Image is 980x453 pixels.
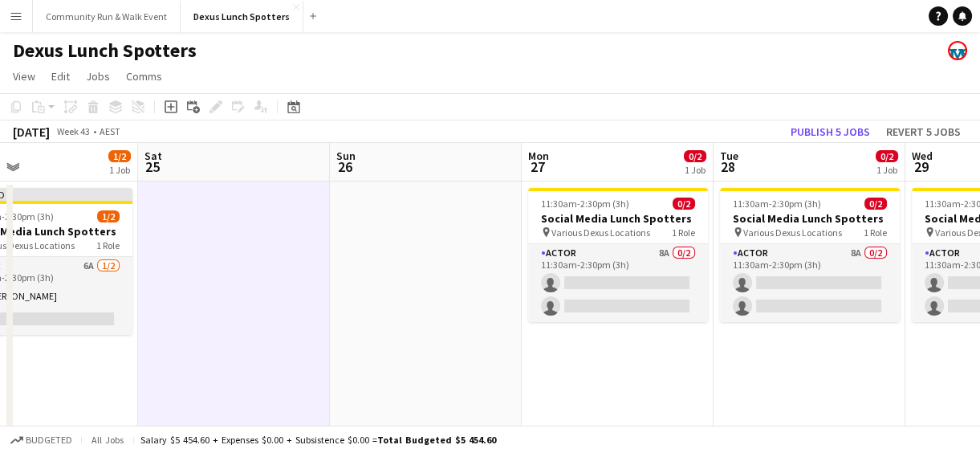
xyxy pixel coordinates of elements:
[120,66,169,87] a: Comms
[79,66,116,87] a: Jobs
[13,69,35,84] span: View
[26,435,72,446] span: Budgeted
[6,66,42,87] a: View
[140,434,496,446] div: Salary $5 454.60 + Expenses $0.00 + Subsistence $0.00 =
[45,66,76,87] a: Edit
[13,124,50,140] div: [DATE]
[88,434,127,446] span: All jobs
[8,431,75,449] button: Budgeted
[33,1,181,32] button: Community Run & Walk Event
[948,41,967,60] app-user-avatar: Kristin Kenneally
[377,434,496,446] span: Total Budgeted $5 454.60
[181,1,303,32] button: Dexus Lunch Spotters
[13,39,197,63] h1: Dexus Lunch Spotters
[100,125,120,137] div: AEST
[53,125,93,137] span: Week 43
[126,69,162,84] span: Comms
[86,69,110,84] span: Jobs
[880,121,967,142] button: Revert 5 jobs
[784,121,876,142] button: Publish 5 jobs
[51,69,70,84] span: Edit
